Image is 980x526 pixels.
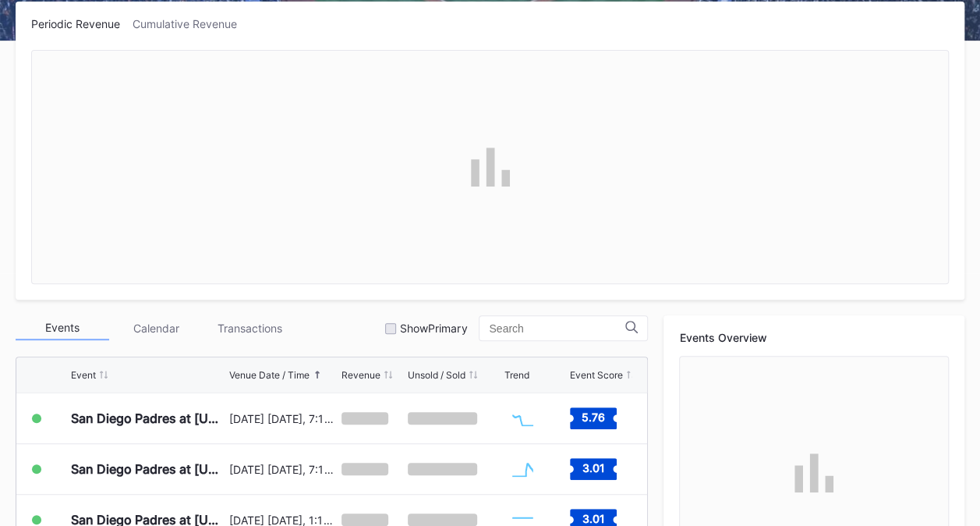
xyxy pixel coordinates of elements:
div: Cumulative Revenue [133,17,249,30]
div: Transactions [203,316,296,340]
div: Revenue [341,369,380,381]
div: Events Overview [679,331,949,344]
text: 3.01 [582,512,605,525]
text: 5.76 [582,410,605,424]
text: 3.01 [582,461,605,474]
div: [DATE] [DATE], 7:10PM [229,412,338,425]
div: Event Score [570,369,623,381]
input: Search [489,322,625,335]
svg: Chart title [504,450,551,489]
div: Events [16,316,109,340]
div: Unsold / Sold [408,369,465,381]
div: San Diego Padres at [US_STATE] Mets [71,410,225,426]
div: [DATE] [DATE], 7:10PM [229,463,338,476]
div: Show Primary [400,322,467,335]
div: Periodic Revenue [31,17,133,30]
div: Trend [504,369,529,381]
svg: Chart title [504,399,551,438]
div: Calendar [109,316,203,340]
div: San Diego Padres at [US_STATE] Mets [71,461,225,477]
div: Event [71,369,96,381]
div: Venue Date / Time [229,369,310,381]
